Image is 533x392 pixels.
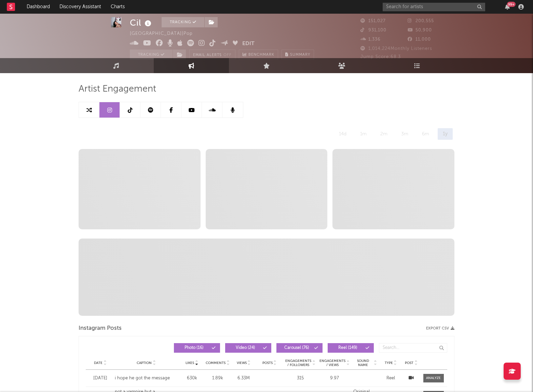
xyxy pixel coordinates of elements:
[181,375,203,382] div: 630k
[360,37,381,42] span: 1,336
[206,361,225,365] span: Comments
[405,361,413,365] span: Post
[285,359,312,367] span: Engagements / Followers
[79,324,122,333] span: Instagram Posts
[262,361,273,365] span: Posts
[285,375,316,382] div: 315
[230,346,261,350] span: Video ( 24 )
[334,128,352,140] div: 14d
[408,28,432,32] span: 50,900
[290,53,310,57] span: Summary
[225,343,271,353] button: Video(24)
[383,3,485,11] input: Search for artists
[233,375,254,382] div: 6.33M
[332,346,364,350] span: Reel ( 149 )
[396,128,413,140] div: 3m
[319,375,350,382] div: 9.97
[162,17,204,27] button: Tracking
[360,55,401,59] span: Jump Score: 68.3
[130,17,153,28] div: Cil
[507,2,516,7] div: 99 +
[379,343,447,353] input: Search...
[248,51,274,59] span: Benchmark
[360,28,386,32] span: 931,100
[137,361,152,365] span: Caption
[79,85,156,93] span: Artist Engagement
[189,50,235,60] button: Email AlertsOff
[178,346,210,350] span: Photo ( 16 )
[408,19,434,23] span: 200,555
[360,46,432,51] span: 1,014,224 Monthly Listeners
[355,128,372,140] div: 1m
[239,50,278,60] a: Benchmark
[94,361,102,365] span: Date
[281,346,312,350] span: Carousel ( 76 )
[186,361,194,365] span: Likes
[328,343,374,353] button: Reel(149)
[505,4,510,10] button: 99+
[223,53,232,57] em: Off
[206,375,230,382] div: 1.89k
[115,375,178,382] div: i hope he got the message
[174,343,220,353] button: Photo(16)
[242,40,255,48] button: Edit
[375,128,393,140] div: 2m
[237,361,247,365] span: Views
[89,375,111,382] div: [DATE]
[408,37,431,42] span: 11,000
[276,343,323,353] button: Carousel(76)
[282,50,314,60] button: Summary
[130,30,201,38] div: [GEOGRAPHIC_DATA] | Pop
[385,361,393,365] span: Type
[417,128,434,140] div: 6m
[426,326,454,330] button: Export CSV
[130,50,173,60] button: Tracking
[438,128,453,140] div: 1y
[353,359,373,367] span: Sound Name
[319,359,346,367] span: Engagements / Views
[360,19,386,23] span: 151,027
[381,375,401,382] div: Reel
